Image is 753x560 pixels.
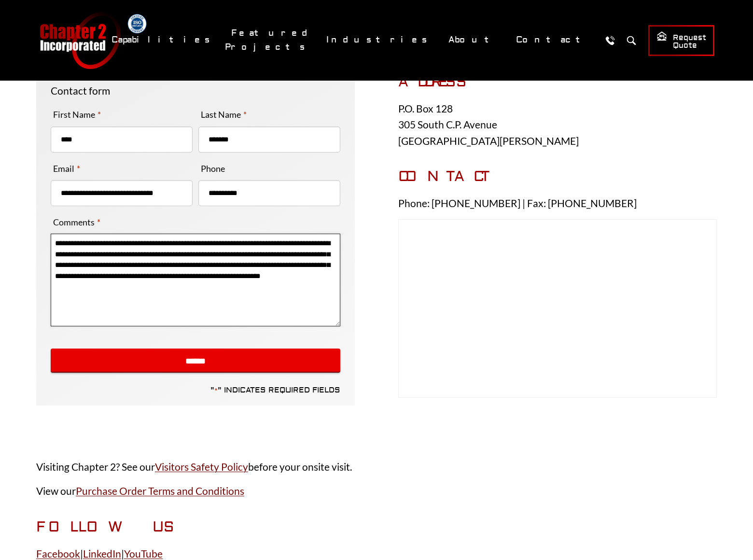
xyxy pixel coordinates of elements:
[398,73,717,91] h3: ADDRESS
[155,461,248,473] a: Visitors Safety Policy
[510,29,596,50] a: Contact
[398,195,717,211] p: Phone: [PHONE_NUMBER] | Fax: [PHONE_NUMBER]
[105,29,220,50] a: Capabilities
[36,547,80,560] a: Facebook
[225,23,315,57] a: Featured Projects
[51,161,83,176] label: Email
[51,214,103,230] label: Comments
[36,518,717,536] h3: FOLLOW US
[398,168,717,185] h3: CONTACT
[656,31,706,51] span: Request Quote
[320,29,437,50] a: Industries
[124,547,163,560] a: YouTube
[210,385,340,395] p: " " indicates required fields
[198,107,249,122] label: Last Name
[76,485,244,497] a: Purchase Order Terms and Conditions
[51,83,340,99] p: Contact form
[622,31,640,49] button: Search
[39,12,121,69] a: Chapter 2 Incorporated
[442,29,505,50] a: About
[398,100,717,149] p: P.O. Box 128 305 South C.P. Avenue [GEOGRAPHIC_DATA][PERSON_NAME]
[601,31,619,49] a: Call Us
[36,459,717,475] p: Visiting Chapter 2? See our before your onsite visit.
[51,107,103,122] label: First Name
[83,547,121,560] a: LinkedIn
[198,161,227,176] label: Phone
[648,25,714,56] a: Request Quote
[36,483,717,499] p: View our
